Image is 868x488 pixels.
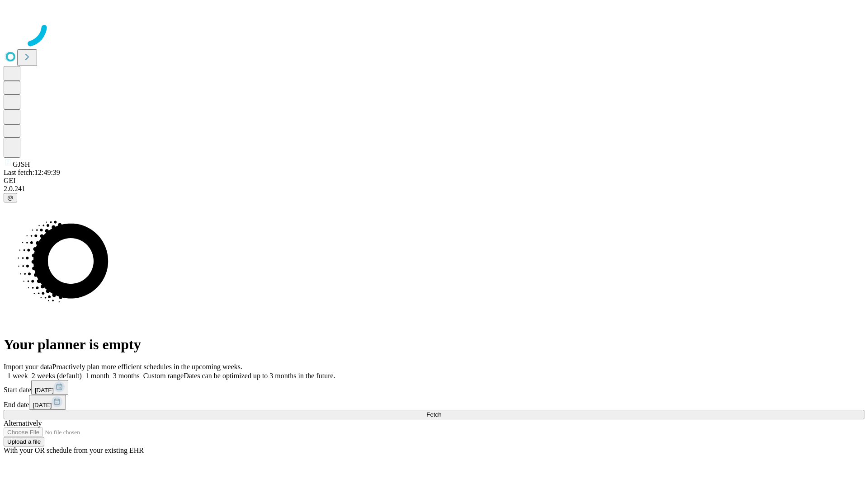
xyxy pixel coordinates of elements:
[32,372,82,380] span: 2 weeks (default)
[4,437,44,446] button: Upload a file
[13,160,30,168] span: GJSH
[4,446,144,454] span: With your OR schedule from your existing EHR
[35,387,54,394] span: [DATE]
[4,169,60,176] span: Last fetch: 12:49:39
[33,402,52,408] span: [DATE]
[4,336,864,353] h1: Your planner is empty
[29,395,66,410] button: [DATE]
[113,372,140,380] span: 3 months
[85,372,109,380] span: 1 month
[4,177,864,185] div: GEI
[184,372,335,380] span: Dates can be optimized up to 3 months in the future.
[4,410,864,419] button: Fetch
[4,185,864,193] div: 2.0.241
[4,419,42,427] span: Alternatively
[31,380,68,395] button: [DATE]
[4,380,864,395] div: Start date
[4,395,864,410] div: End date
[426,411,441,418] span: Fetch
[4,193,17,202] button: @
[52,363,242,371] span: Proactively plan more efficient schedules in the upcoming weeks.
[7,194,14,201] span: @
[7,372,28,380] span: 1 week
[4,363,52,371] span: Import your data
[143,372,184,380] span: Custom range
